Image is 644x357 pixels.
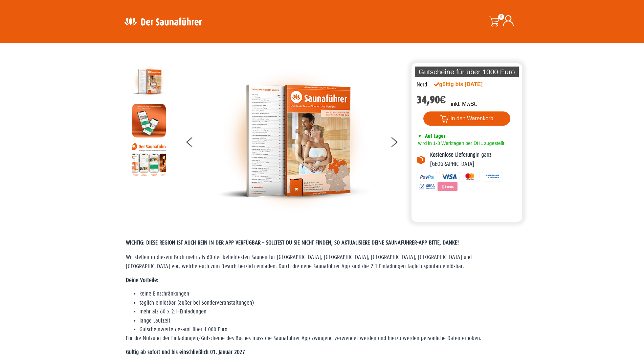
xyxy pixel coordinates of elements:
strong: Deine Vorteile: [126,277,158,283]
span: Auf Lager [425,133,445,139]
p: in ganz [GEOGRAPHIC_DATA] [430,151,517,169]
li: täglich einlösbar (außer bei Sonderveranstaltungen) [139,299,518,307]
li: lange Laufzeit [139,316,518,325]
img: der-saunafuehrer-2025-nord [218,65,370,217]
p: Gutscheine für über 1000 Euro [415,67,519,77]
bdi: 34,90 [417,94,446,106]
img: MOCKUP-iPhone_regional [132,104,166,137]
strong: Gültig ab sofort und bis einschließlich 01. Januar 2027 [126,349,245,355]
div: Nord [417,80,427,89]
li: Gutscheinwerte gesamt über 1.000 Euro [139,325,518,334]
button: In den Warenkorb [423,111,510,126]
span: € [440,94,446,106]
span: Wir stellen in diesem Buch mehr als 60 der beliebtesten Saunen für [GEOGRAPHIC_DATA], [GEOGRAPHIC... [126,254,472,269]
img: Anleitung7tn [132,143,166,176]
b: Kostenlose Lieferung [430,152,475,158]
span: WICHTIG: DIESE REGION IST AUCH REIN IN DER APP VERFÜGBAR – SOLLTEST DU SIE NICHT FINDEN, SO AKTUA... [126,239,459,246]
p: inkl. MwSt. [451,100,477,108]
p: Für die Nutzung der Einladungen/Gutscheine des Buches muss die Saunaführer-App zwingend verwendet... [126,334,518,343]
div: gültig bis [DATE] [434,80,497,88]
span: wird in 1-3 Werktagen per DHL zugestellt [417,141,504,146]
img: der-saunafuehrer-2025-nord [132,65,166,99]
li: keine Einschränkungen [139,289,518,298]
span: 0 [498,14,504,20]
li: mehr als 60 x 2:1-Einladungen [139,307,518,316]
